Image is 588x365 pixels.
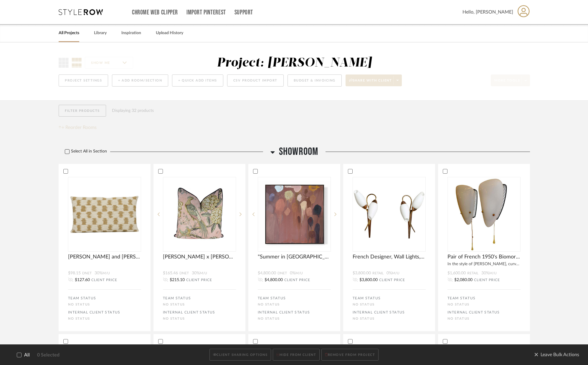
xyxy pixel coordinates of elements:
span: DNET [179,271,189,275]
div: No STATUS [163,303,236,306]
span: M/U [200,271,207,275]
span: 30% [95,271,110,275]
img: French Designer, Wall Lights, Brass, Glass, France, 1950s [353,178,425,250]
label: INTERNAL CLIENT STATUS [163,309,215,315]
span: CLIENT PRICE [284,278,310,283]
div: No STATUS [447,317,521,321]
span: CLIENT PRICE [91,278,117,283]
div: [PERSON_NAME] x [PERSON_NAME] - Blush - Antique Avant Garde Bird Designer Cushion Cover - Luxury ... [154,252,245,260]
span: $2,080.00 [454,278,473,283]
label: TEAM STATUS [163,295,191,301]
span: $165.46 [163,271,178,275]
span: Retail [372,271,384,275]
span: Retail [467,271,478,275]
a: Support [234,10,253,15]
span: 0 Selected [37,351,60,359]
div: No STATUS [258,303,331,306]
div: Project: [PERSON_NAME] [217,57,372,69]
span: $3,800.00 [359,278,378,283]
label: TEAM STATUS [447,295,475,301]
label: INTERNAL CLIENT STATUS [353,309,405,315]
span: M/U [295,271,303,275]
span: $4,800.00 [258,271,276,275]
a: Import Pinterest [186,10,226,15]
span: Leave Bulk Actions [534,350,579,359]
div: No STATUS [353,303,426,306]
span: $215.10 [170,278,185,283]
div: No STATUS [447,303,521,306]
span: M/U [489,271,497,275]
label: Select All in Section [59,149,109,154]
div: No STATUS [353,317,426,321]
span: 30% [192,271,207,275]
span: 0% [387,271,399,275]
button: HIDE FROM CLIENT [273,349,320,361]
span: M/U [392,271,399,275]
div: No STATUS [258,317,331,321]
label: INTERNAL CLIENT STATUS [68,309,120,315]
label: INTERNAL CLIENT STATUS [447,309,500,315]
img: Anna French x Thibaut - Villeneuve - Blush - Antique Avant Garde Bird Designer Cushion Cover - Lu... [163,182,236,246]
span: DNET [278,271,287,275]
span: CLIENT PRICE [379,278,405,283]
span: All [24,352,30,358]
img: Larsen - Colefax and Fowler - Paxton - Camel - Geometric Woven Ikat Cushion Cover - Handmade Thro... [68,178,141,250]
label: INTERNAL CLIENT STATUS [258,309,310,315]
div: [PERSON_NAME] and [PERSON_NAME] - Camel - Geometric Woven Ikat Cushion Cover - Handmade Throw Pil... [59,252,150,260]
span: Showroom [279,145,318,158]
span: $127.60 [75,278,90,283]
a: Chrome Web Clipper [132,10,178,15]
span: DNET [82,271,92,275]
label: TEAM STATUS [68,295,96,301]
div: No STATUS [68,317,141,321]
div: In the style of [PERSON_NAME], curved white organic shaped plexi reflector over black enamel meta... [439,260,529,267]
span: M/U [103,271,110,275]
div: "Summer in [GEOGRAPHIC_DATA] no. 2" [249,252,340,260]
span: $4,800.00 [265,278,283,283]
label: TEAM STATUS [258,295,286,301]
span: CLIENT PRICE [474,278,500,283]
span: CLIENT PRICE [186,278,212,283]
span: $1,600.00 [447,271,466,275]
span: $98.15 [68,271,81,275]
label: TEAM STATUS [353,295,381,301]
a: All Projects [59,29,79,37]
img: Pair of French 1950's Biomorphic Plexi Sconces [448,178,520,250]
span: Hello, [PERSON_NAME] [463,9,513,16]
div: French Designer, Wall Lights, Brass, Glass, [GEOGRAPHIC_DATA], 1950s [344,252,435,260]
button: CLIENT SHARING OPTIONS [209,349,271,361]
div: No STATUS [68,303,141,306]
button: REMOVE FROM PROJECT [321,349,379,361]
span: 0% [290,271,303,275]
img: "Summer in Tangier no. 2" [258,181,331,248]
span: $3,800.00 [353,271,371,275]
a: Inspiration [121,29,141,37]
a: Library [94,29,107,37]
div: No STATUS [163,317,236,321]
a: Upload History [156,29,183,37]
div: Pair of French 1950's Biomorphic Plexi Sconces [439,252,529,260]
span: 30% [481,271,497,275]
